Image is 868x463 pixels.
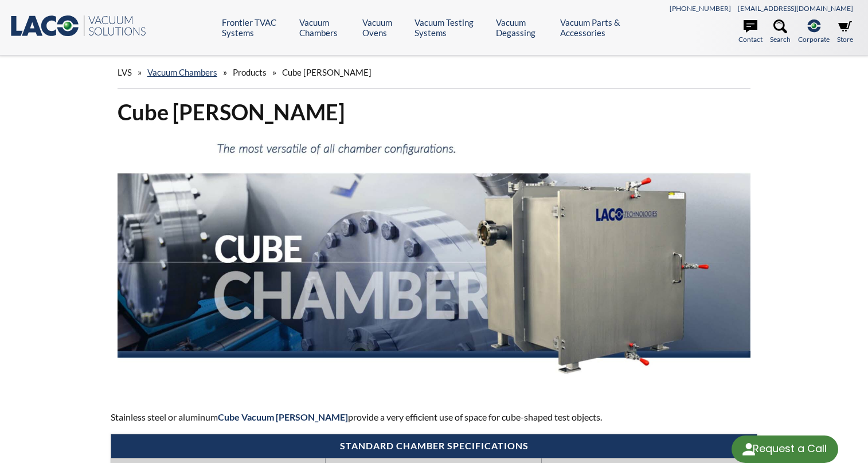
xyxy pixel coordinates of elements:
img: round button [740,440,758,458]
a: Frontier TVAC Systems [222,17,291,38]
div: » » » [118,56,751,89]
span: Corporate [798,34,830,45]
strong: Cube Vacuum [PERSON_NAME] [218,411,348,422]
p: Stainless steel or aluminum provide a very efficient use of space for cube-shaped test objects. [111,410,758,425]
span: Cube [PERSON_NAME] [282,67,372,77]
a: Contact [738,19,763,45]
a: Search [770,19,791,45]
span: Products [233,67,267,77]
div: Request a Call [753,435,827,462]
a: Vacuum Chambers [299,17,354,38]
a: Vacuum Parts & Accessories [560,17,644,38]
a: [EMAIL_ADDRESS][DOMAIN_NAME] [738,4,853,13]
a: Vacuum Chambers [147,67,217,77]
a: Vacuum Testing Systems [415,17,487,38]
img: Cube Chambers header [118,135,751,389]
a: Vacuum Ovens [362,17,406,38]
span: LVS [118,67,132,77]
a: Store [837,19,853,45]
div: Request a Call [732,435,838,463]
a: [PHONE_NUMBER] [670,4,731,13]
a: Vacuum Degassing [496,17,552,38]
h4: Standard chamber specifications [117,440,752,452]
h1: Cube [PERSON_NAME] [118,98,751,126]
